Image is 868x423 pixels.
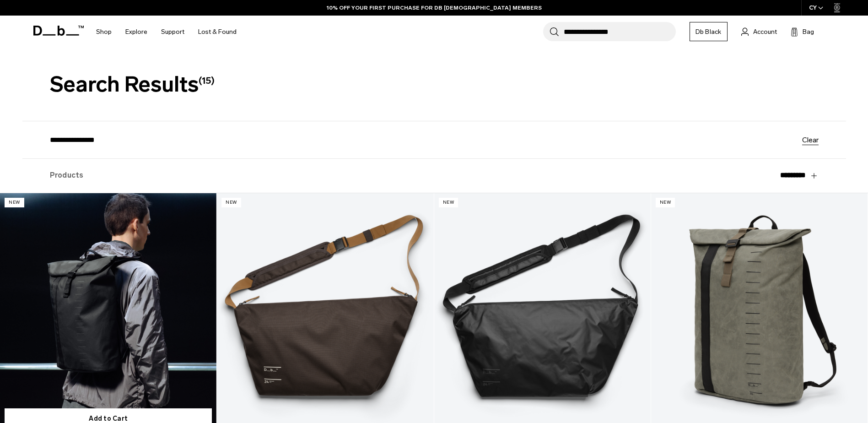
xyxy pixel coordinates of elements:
a: 10% OFF YOUR FIRST PURCHASE FOR DB [DEMOGRAPHIC_DATA] MEMBERS [327,4,542,12]
button: Bag [791,26,814,37]
a: Db Black [690,22,728,41]
span: Account [753,27,777,37]
a: Account [741,26,777,37]
span: Search Results [50,71,215,97]
p: New [656,198,675,207]
nav: Main Navigation [89,16,243,48]
span: Bag [803,27,814,37]
p: New [5,198,24,207]
label: Products [50,159,84,192]
span: (15) [199,75,215,86]
a: Explore [125,16,147,48]
a: Support [161,16,184,48]
a: Lost & Found [198,16,237,48]
p: New [439,198,458,207]
button: Clear [802,136,819,143]
a: Shop [96,16,112,48]
p: New [221,198,241,207]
